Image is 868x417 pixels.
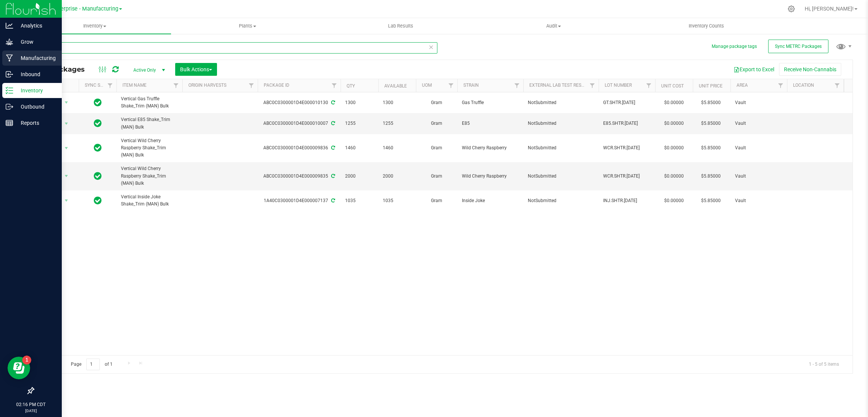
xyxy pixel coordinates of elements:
span: Inventory [18,23,171,29]
span: In Sync [94,143,102,153]
p: Outbound [13,102,58,111]
span: 1035 [345,197,374,204]
span: In Sync [94,195,102,206]
input: Search Package ID, Item Name, SKU, Lot or Part Number... [33,42,437,54]
a: Strain [463,83,479,88]
span: select [62,143,71,153]
span: Sync from Compliance System [330,145,335,150]
span: Gram [420,144,453,152]
span: GT.SHTR.[DATE] [603,99,651,106]
a: Inventory [18,18,171,34]
span: NotSubmitted [528,197,594,204]
span: Sync from Compliance System [330,121,335,126]
a: Unit Price [699,83,723,89]
span: $5.85000 [697,97,724,108]
span: Vertical E85 Shake_Trim (MAN) Bulk [121,116,178,130]
span: E85.SHTR.[DATE] [603,120,651,127]
a: UOM [422,83,432,88]
a: Sync Status [85,83,114,88]
span: Sync from Compliance System [330,100,335,105]
td: $0.00000 [655,190,693,211]
span: select [62,118,71,129]
span: select [62,97,71,108]
inline-svg: Reports [6,119,13,127]
a: Inventory Counts [630,18,783,34]
span: Vault [735,197,782,204]
span: Sync METRC Packages [775,44,822,49]
span: 1255 [345,120,374,127]
a: Audit [477,18,630,34]
p: Grow [13,37,58,46]
span: Gram [420,173,453,180]
p: Inbound [13,70,58,79]
div: ABC0C0300001D4E000010007 [257,120,342,127]
a: Plants [171,18,324,34]
a: Area [737,83,748,88]
span: Vertical Inside Joke Shake_Trim (MAN) Bulk [121,193,178,208]
div: 1A40C0300001D4E000007137 [257,197,342,204]
p: Reports [13,118,58,127]
span: 1255 [383,120,411,127]
span: Inventory Counts [679,23,734,29]
a: Filter [245,79,258,92]
span: Lab Results [378,23,423,29]
a: Filter [328,79,341,92]
span: 1300 [383,99,411,106]
span: Vertical Wild Cherry Raspberry Shake_Trim (MAN) Bulk [121,165,178,187]
span: WCR.SHTR.[DATE] [603,173,651,180]
button: Export to Excel [729,63,779,76]
button: Sync METRC Packages [768,40,828,53]
td: $0.00000 [655,134,693,163]
span: In Sync [94,171,102,181]
button: Bulk Actions [175,63,217,76]
span: Gram [420,99,453,106]
span: 1300 [345,99,374,106]
span: $5.85000 [697,143,724,153]
div: ABC0C0300001D4E000009836 [257,144,342,152]
span: In Sync [94,97,102,108]
div: ABC0C0300001D4E000009835 [257,173,342,180]
span: $5.85000 [697,195,724,206]
inline-svg: Manufacturing [6,54,13,62]
span: Wild Cherry Raspberry [462,173,519,180]
a: Filter [445,79,457,92]
inline-svg: Inbound [6,71,13,78]
button: Receive Non-Cannabis [779,63,841,76]
span: Wild Cherry Raspberry [462,144,519,152]
a: Filter [104,79,116,92]
span: 1460 [383,144,411,152]
a: Filter [170,79,182,92]
p: 02:16 PM CDT [3,401,58,408]
span: Vault [735,120,782,127]
p: Analytics [13,21,58,30]
span: Gas Truffle [462,99,519,106]
span: 2000 [345,173,374,180]
span: Page of 1 [64,359,119,370]
span: Vertical Gas Truffle Shake_Trim (MAN) Bulk [121,95,178,110]
span: 1035 [383,197,411,204]
a: Location [793,83,814,88]
inline-svg: Analytics [6,22,13,29]
span: WCR.SHTR.[DATE] [603,144,651,152]
a: Unit Cost [661,83,684,89]
td: $0.00000 [655,113,693,134]
a: External Lab Test Result [529,83,588,88]
span: Plants [171,23,324,29]
td: $0.00000 [655,92,693,113]
span: Sync from Compliance System [330,198,335,203]
span: NotSubmitted [528,120,594,127]
inline-svg: Outbound [6,103,13,110]
span: Bulk Actions [180,66,212,72]
iframe: Resource center [8,357,30,379]
a: Filter [586,79,599,92]
span: 2000 [383,173,411,180]
span: INJ.SHTR.[DATE] [603,197,651,204]
div: Manage settings [787,5,796,12]
span: Hi, [PERSON_NAME]! [805,6,854,12]
a: Origin Harvests [188,83,226,88]
span: Vault [735,173,782,180]
button: Manage package tags [712,43,757,50]
td: $0.00000 [655,162,693,190]
span: NotSubmitted [528,144,594,152]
